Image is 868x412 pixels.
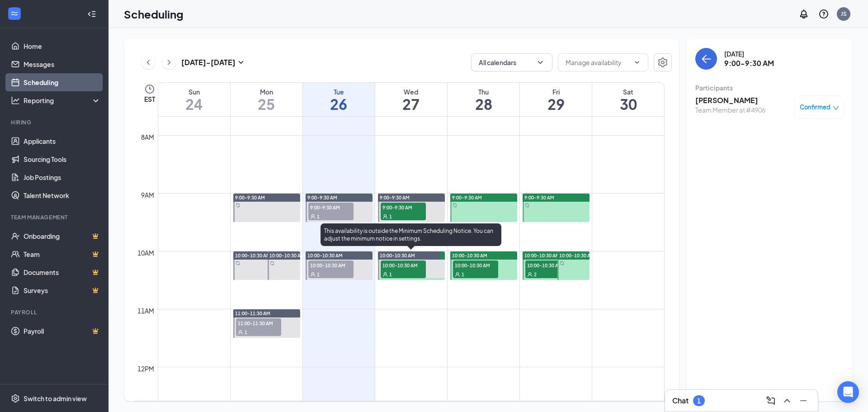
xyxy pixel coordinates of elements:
span: 9:00-9:30 AM [381,203,426,212]
span: Confirmed [800,103,830,112]
a: Talent Network [24,186,101,204]
span: 1 [389,271,392,278]
span: down [833,105,839,111]
a: August 25, 2025 [231,83,302,116]
div: 9am [139,190,156,200]
span: 10:00-10:30 AM [308,260,354,270]
span: 10:00-10:30 AM [525,260,571,270]
a: Home [24,37,101,55]
button: back-button [695,48,717,70]
svg: User [455,272,460,277]
span: 10:00-10:30 AM [524,252,560,259]
span: 10:00-10:30 AM [235,252,270,259]
svg: User [310,272,316,277]
svg: ChevronLeft [144,57,153,68]
a: Sourcing Tools [24,150,101,168]
div: Team Management [11,213,99,221]
div: 11am [136,306,156,316]
div: Fri [520,87,592,96]
h3: Chat [672,396,689,406]
span: 9:00-9:30 AM [524,194,554,201]
svg: Clock [144,84,155,95]
span: 1 [317,213,320,220]
a: Messages [24,55,101,73]
svg: User [238,330,243,335]
svg: Notifications [798,9,809,19]
div: Mon [231,87,302,96]
div: Participants [695,83,844,92]
a: TeamCrown [24,245,101,263]
span: 9:00-9:30 AM [452,194,482,201]
h1: 24 [158,96,230,112]
h3: [PERSON_NAME] [695,95,765,105]
a: August 26, 2025 [303,83,375,116]
svg: Sync [560,261,564,265]
svg: Minimize [798,395,809,406]
div: Open Intercom Messenger [837,381,859,403]
span: 2 [534,271,537,278]
svg: ComposeMessage [765,395,776,406]
svg: WorkstreamLogo [10,9,19,18]
h1: Scheduling [124,6,184,22]
h1: 30 [592,96,664,112]
input: Manage availability [566,57,630,67]
svg: ChevronUp [782,395,793,406]
h3: 9:00-9:30 AM [724,58,774,68]
svg: Settings [657,57,668,68]
a: August 29, 2025 [520,83,592,116]
div: Payroll [11,308,99,316]
span: 9:00-9:30 AM [380,194,410,201]
svg: Analysis [11,96,20,105]
button: ComposeMessage [764,393,778,408]
h1: 25 [231,96,302,112]
span: 10:00-10:30 AM [559,252,594,259]
a: August 27, 2025 [375,83,447,116]
button: Minimize [796,393,811,408]
span: 10:00-10:30 AM [307,252,343,259]
span: 11:00-11:30 AM [235,310,270,317]
h1: 26 [303,96,375,112]
svg: Sync [525,203,529,208]
div: Tue [303,87,375,96]
a: DocumentsCrown [24,263,101,281]
div: Switch to admin view [24,394,87,403]
span: 10:00-10:30 AM [453,260,498,270]
div: Hiring [11,118,99,126]
svg: User [527,272,533,277]
svg: ArrowLeft [701,53,712,64]
span: 10:00-10:30 AM [381,260,426,270]
span: 10:00-10:30 AM [452,252,487,259]
svg: User [382,214,388,219]
div: [DATE] [724,49,774,58]
svg: User [310,214,316,219]
svg: Sync [270,261,274,265]
span: 10:00-10:30 AM [269,252,305,259]
a: PayrollCrown [24,322,101,340]
svg: SmallChevronDown [236,57,246,68]
div: Wed [375,87,447,96]
div: 12pm [136,364,156,374]
h3: [DATE] - [DATE] [181,57,236,67]
h1: 27 [375,96,447,112]
span: 1 [317,271,320,278]
a: August 28, 2025 [448,83,519,116]
span: 9:00-9:30 AM [235,194,265,201]
span: 9:00-9:30 AM [308,203,354,212]
svg: Sync [236,203,240,208]
span: 1 [245,329,247,336]
div: Thu [448,87,519,96]
div: 1 [697,397,701,405]
svg: User [382,272,388,277]
div: Sat [592,87,664,96]
a: Settings [654,53,672,71]
div: Reporting [24,96,101,105]
svg: Sync [453,203,457,208]
svg: ChevronRight [165,57,174,68]
button: ChevronUp [780,393,794,408]
div: 8am [139,132,156,142]
a: August 30, 2025 [592,83,664,116]
a: OnboardingCrown [24,227,101,245]
a: Scheduling [24,73,101,91]
svg: Settings [11,394,20,403]
svg: ChevronDown [536,58,545,67]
